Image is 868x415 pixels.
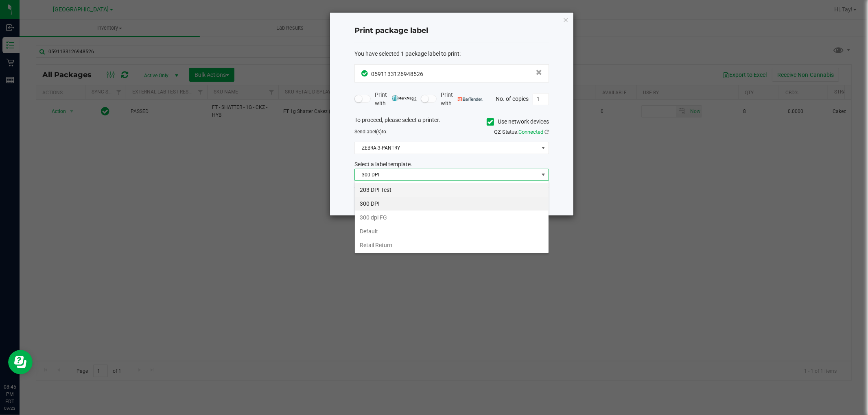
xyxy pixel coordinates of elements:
span: Send to: [354,129,387,135]
div: To proceed, please select a printer. [348,116,555,128]
span: Print with [441,91,483,108]
span: QZ Status: [494,129,549,135]
span: ZEBRA-3-PANTRY [355,142,538,154]
span: 0591133126948526 [371,71,423,77]
li: Retail Return [355,238,549,252]
div: : [354,50,549,58]
iframe: Resource center [8,350,33,374]
span: In Sync [361,69,369,78]
li: Default [355,224,549,238]
span: No. of copies [496,95,529,102]
li: 300 dpi FG [355,211,549,224]
img: bartender.png [458,97,483,101]
div: Select a label template. [348,160,555,169]
span: 300 DPI [355,169,538,180]
img: mark_magic_cybra.png [392,95,417,101]
span: You have selected 1 package label to print [354,50,459,57]
li: 203 DPI Test [355,183,549,197]
span: Connected [518,129,543,135]
label: Use network devices [487,117,549,126]
span: Print with [375,91,417,108]
span: label(s) [365,129,382,135]
h4: Print package label [354,26,549,36]
li: 300 DPI [355,197,549,211]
